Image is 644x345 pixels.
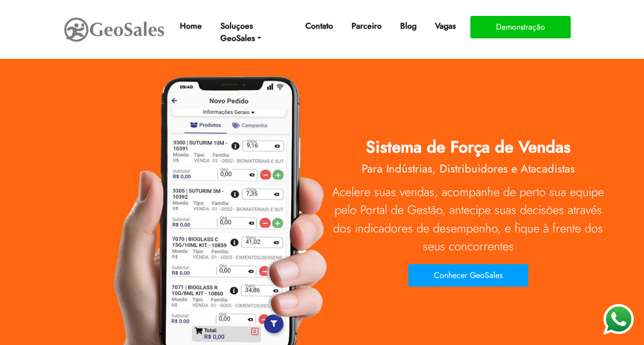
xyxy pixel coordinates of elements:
[470,16,571,38] button: Demonstração
[216,16,291,49] a: Soluçoes GeoSales
[366,135,571,159] span: Sistema de Força de Vendas
[396,16,421,36] a: Blog
[176,16,206,36] a: Home
[330,183,607,256] p: Acelere suas vendas, acompanhe de perto sua equipe pelo Portal de Gestão, antecipe suas decisões ...
[603,304,634,335] img: WhatsApp
[408,264,528,287] button: Conhecer GeoSales
[63,15,165,44] img: GeoSales
[330,162,607,180] h2: Para Indústrias, Distribuidores e Atacadistas
[347,16,386,36] a: Parceiro
[301,16,337,36] a: Contato
[431,16,460,36] a: Vagas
